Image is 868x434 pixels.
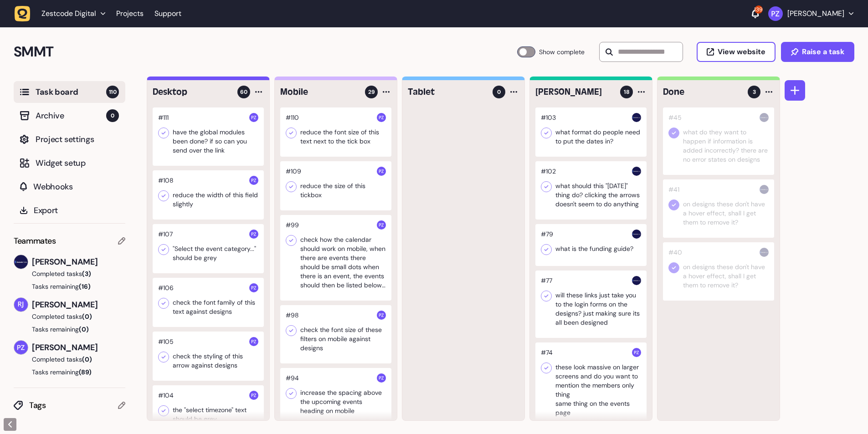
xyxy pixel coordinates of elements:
img: Paris Zisis [249,176,258,185]
span: 0 [497,88,501,96]
span: (0) [82,312,92,321]
button: Tasks remaining(16) [14,282,125,291]
span: (89) [79,368,92,376]
span: [PERSON_NAME] [32,255,125,268]
span: [PERSON_NAME] [32,298,125,311]
img: Riki-leigh Jones [14,298,28,311]
button: Archive0 [14,105,125,127]
button: Tasks remaining(0) [14,325,125,334]
span: (0) [79,325,89,333]
button: Task board110 [14,81,125,103]
img: Paris Zisis [249,391,258,400]
img: Paris Zisis [249,337,258,346]
img: Paris Zisis [632,348,641,357]
h4: Desktop [153,86,231,98]
img: Paris Zisis [249,113,258,122]
img: Harry Robinson [760,185,769,194]
span: Teammates [14,235,56,247]
img: Paris Zisis [249,230,258,239]
span: 29 [368,88,375,96]
img: Paris Zisis [377,167,386,176]
span: [PERSON_NAME] [32,341,125,354]
button: Completed tasks(0) [14,355,118,364]
span: Zestcode Digital [41,9,96,18]
img: Paris Zisis [377,311,386,320]
h4: Tablet [408,86,486,98]
button: Completed tasks(3) [14,269,118,278]
h4: Harry [535,86,614,98]
a: Projects [116,5,144,22]
button: [PERSON_NAME] [768,6,853,21]
img: Paris Zisis [377,373,386,383]
div: 139 [755,5,763,14]
img: Paris Zisis [14,341,28,354]
button: Tasks remaining(89) [14,368,125,377]
img: Harry Robinson [760,248,769,257]
button: Zestcode Digital [15,5,111,22]
img: Harry Robinson [632,230,641,239]
span: View website [718,48,765,56]
button: View website [697,42,776,62]
span: Show complete [539,46,585,57]
img: Paris Zisis [377,113,386,122]
span: Tags [29,399,118,412]
img: Paris Zisis [249,283,258,292]
h2: SMMT [14,41,517,63]
button: Project settings [14,128,125,150]
span: (0) [82,355,92,363]
span: 0 [106,109,119,122]
span: Project settings [36,133,119,146]
span: Task board [36,86,106,98]
span: 110 [106,86,119,98]
span: Raise a task [802,48,844,56]
button: Export [14,199,125,221]
p: [PERSON_NAME] [787,9,844,18]
span: Webhooks [33,180,119,193]
a: Support [154,9,181,18]
span: Export [34,204,119,217]
span: 3 [753,88,756,96]
button: Webhooks [14,176,125,198]
button: Raise a task [781,42,854,62]
img: Harry Robinson [632,167,641,176]
img: Harry Robinson [632,113,641,122]
h4: Mobile [280,86,359,98]
img: Harry Robinson [760,113,769,122]
h4: Done [663,86,741,98]
img: Paris Zisis [768,6,783,21]
img: Paris Zisis [377,220,386,230]
span: (3) [82,270,91,278]
span: 60 [240,88,247,96]
img: Harry Robinson [632,276,641,285]
span: (16) [79,282,91,291]
button: Completed tasks(0) [14,312,118,321]
span: 18 [624,88,630,96]
span: Archive [36,109,106,122]
span: Widget setup [36,157,119,169]
img: Harry Robinson [14,255,28,269]
button: Widget setup [14,152,125,174]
